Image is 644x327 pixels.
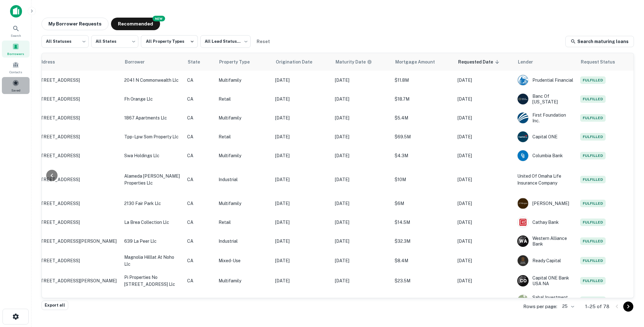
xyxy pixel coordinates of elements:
[124,173,181,186] p: alameda [PERSON_NAME] properties llc
[187,219,212,226] p: CA
[335,133,388,140] p: [DATE]
[187,133,212,140] p: CA
[2,77,30,94] a: Saved
[517,112,574,124] div: First Foundation Inc.
[124,96,181,103] p: fh orange llc
[336,58,366,65] h6: Maturity Date
[580,114,606,122] span: Fulfilled
[517,173,574,186] p: United Of Omaha Life Insurance Company
[187,176,212,183] p: CA
[188,58,208,66] span: State
[335,257,388,264] p: [DATE]
[276,58,320,66] span: Origination Date
[36,96,118,102] p: [STREET_ADDRESS]
[580,133,606,141] span: Fulfilled
[395,277,451,284] p: $23.5M
[219,133,269,140] p: Retail
[458,77,511,84] p: [DATE]
[395,58,443,66] span: Mortgage Amount
[184,53,215,71] th: State
[517,295,574,306] div: Sabal Investment Holdings
[395,77,451,84] p: $11.8M
[219,96,269,103] p: Retail
[395,176,451,183] p: $10M
[275,133,329,140] p: [DATE]
[2,22,30,39] div: Search
[42,33,89,50] div: All Statuses
[187,114,212,121] p: CA
[580,76,606,84] span: Fulfilled
[335,96,388,103] p: [DATE]
[42,18,108,30] button: My Borrower Requests
[219,219,269,226] p: Retail
[336,58,372,65] div: Maturity dates displayed may be estimated. Please contact the lender for the most accurate maturi...
[275,297,329,304] p: [DATE]
[275,176,329,183] p: [DATE]
[517,150,574,161] div: Columbia Bank
[395,133,451,140] p: $69.5M
[335,114,388,121] p: [DATE]
[42,301,68,310] button: Export all
[520,278,526,284] p: C O
[219,114,269,121] p: Multifamily
[33,53,121,71] th: Address
[36,219,118,225] p: [STREET_ADDRESS]
[36,115,118,121] p: [STREET_ADDRESS]
[395,219,451,226] p: $14.5M
[124,254,181,268] p: magnolia hilllat at noho llc
[458,200,511,207] p: [DATE]
[124,200,181,207] p: 2130 fair park llc
[2,41,30,58] div: Borrowers
[124,219,181,226] p: la brea collection llc
[580,257,606,264] span: Fulfilled
[517,255,574,266] div: Ready Capital
[458,152,511,159] p: [DATE]
[253,35,273,48] button: Reset
[275,77,329,84] p: [DATE]
[518,75,528,86] img: picture
[518,217,528,228] img: picture
[395,152,451,159] p: $4.3M
[458,58,501,66] span: Requested Date
[391,53,454,71] th: Mortgage Amount
[580,176,606,183] span: Fulfilled
[187,200,212,207] p: CA
[565,36,634,47] a: Search maturing loans
[335,277,388,284] p: [DATE]
[187,277,212,284] p: CA
[36,134,118,140] p: [STREET_ADDRESS]
[560,302,575,311] div: 25
[275,114,329,121] p: [DATE]
[395,297,451,304] p: $5.7M
[125,58,153,66] span: Borrower
[335,297,388,304] p: [DATE]
[141,35,198,48] button: All Property Types
[458,257,511,264] p: [DATE]
[124,297,181,304] p: tct xviii llc
[9,69,22,75] span: Contacts
[517,93,574,105] div: Banc Of [US_STATE]
[36,258,118,263] p: [STREET_ADDRESS]
[395,200,451,207] p: $6M
[2,59,30,76] div: Contacts
[518,295,528,306] img: picture
[187,96,212,103] p: CA
[219,238,269,245] p: Industrial
[36,297,118,303] p: [STREET_ADDRESS]
[336,58,380,65] span: Maturity dates displayed may be estimated. Please contact the lender for the most accurate maturi...
[458,133,511,140] p: [DATE]
[458,277,511,284] p: [DATE]
[585,303,609,310] p: 1–25 of 78
[395,96,451,103] p: $18.7M
[395,114,451,121] p: $5.4M
[10,5,22,18] img: capitalize-icon.png
[91,33,138,50] div: All States
[580,152,606,159] span: Fulfilled
[111,18,160,30] button: Recommended
[518,131,528,142] img: picture
[37,58,63,66] span: Address
[517,236,574,247] div: Western Alliance Bank
[519,238,527,245] p: W A
[458,219,511,226] p: [DATE]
